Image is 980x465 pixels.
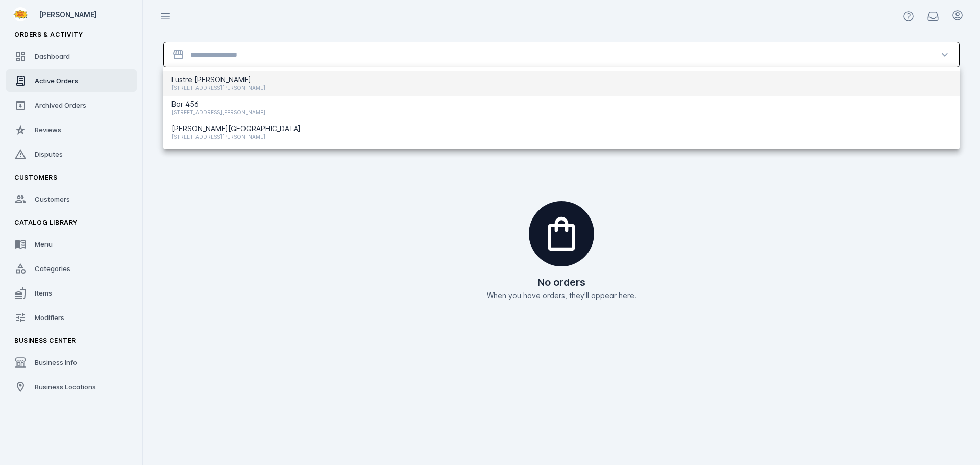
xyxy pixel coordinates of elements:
[35,101,86,109] span: Archived Orders
[171,82,265,94] span: [STREET_ADDRESS][PERSON_NAME]
[35,289,52,297] span: Items
[6,257,137,280] a: Categories
[35,383,96,391] span: Business Locations
[6,351,137,374] a: Business Info
[39,9,133,20] div: [PERSON_NAME]
[35,240,53,248] span: Menu
[35,313,64,322] span: Modifiers
[6,306,137,329] a: Modifiers
[171,106,265,118] span: [STREET_ADDRESS][PERSON_NAME]
[171,98,265,110] span: Bar 456
[6,233,137,255] a: Menu
[171,74,265,86] span: Lustre [PERSON_NAME]
[35,358,77,366] span: Business Info
[35,52,70,60] span: Dashboard
[14,174,57,181] span: Customers
[14,218,78,226] span: Catalog Library
[35,126,61,134] span: Reviews
[171,123,301,135] span: [PERSON_NAME][GEOGRAPHIC_DATA]
[6,69,137,92] a: Active Orders
[6,45,137,67] a: Dashboard
[35,150,63,158] span: Disputes
[14,337,76,345] span: Business Center
[6,118,137,141] a: Reviews
[6,188,137,210] a: Customers
[6,282,137,304] a: Items
[190,48,933,61] input: Location
[6,94,137,116] a: Archived Orders
[14,31,83,38] span: Orders & Activity
[35,264,70,273] span: Categories
[35,77,78,85] span: Active Orders
[537,275,585,290] h2: No orders
[6,376,137,398] a: Business Locations
[171,131,301,143] span: [STREET_ADDRESS][PERSON_NAME]
[487,290,636,301] p: When you have orders, they'll appear here.
[6,143,137,165] a: Disputes
[35,195,70,203] span: Customers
